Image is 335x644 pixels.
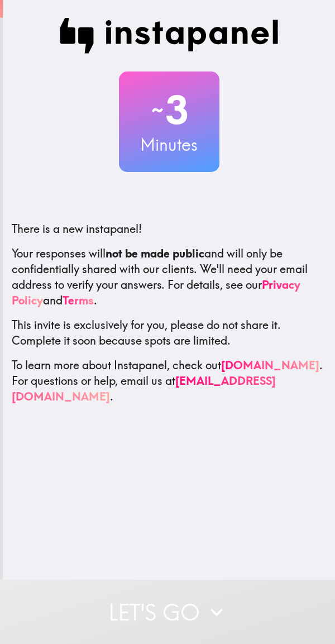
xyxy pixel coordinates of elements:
[12,374,276,403] a: [EMAIL_ADDRESS][DOMAIN_NAME]
[12,357,326,404] p: To learn more about Instapanel, check out . For questions or help, email us at .
[63,293,94,307] a: Terms
[106,246,204,260] b: not be made public
[119,133,219,156] h3: Minutes
[150,93,165,127] span: ~
[12,222,142,236] span: There is a new instapanel!
[12,246,326,308] p: Your responses will and will only be confidentially shared with our clients. We'll need your emai...
[119,87,219,133] h2: 3
[12,278,300,307] a: Privacy Policy
[221,358,319,372] a: [DOMAIN_NAME]
[60,18,279,54] img: Instapanel
[12,317,326,349] p: This invite is exclusively for you, please do not share it. Complete it soon because spots are li...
